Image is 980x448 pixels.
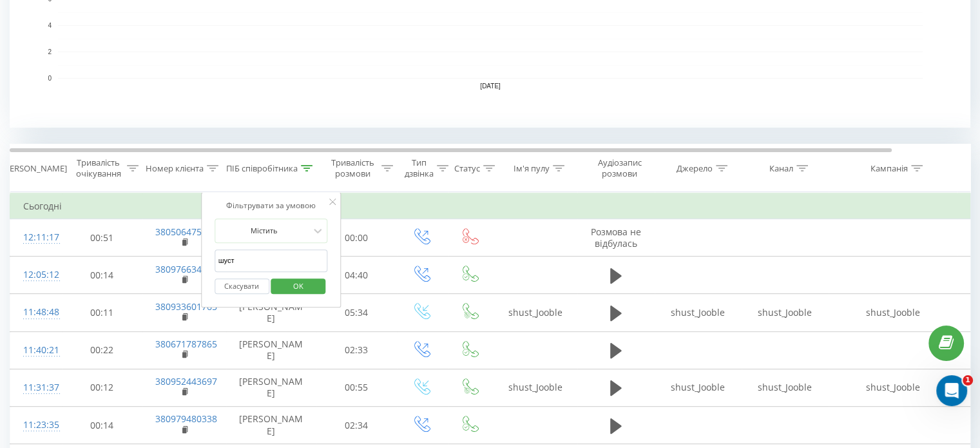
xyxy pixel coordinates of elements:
div: Статус [454,163,480,174]
td: 02:33 [316,331,397,369]
td: 00:14 [62,257,142,294]
div: Тип дзвінка [405,157,434,179]
div: 12:11:17 [23,225,49,250]
iframe: Intercom live chat [936,375,967,406]
a: 380976634572 [155,263,217,275]
text: 0 [48,75,52,82]
div: 11:48:48 [23,300,49,325]
div: 11:23:35 [23,413,49,438]
td: shust_Jooble [655,369,742,406]
td: shust_Jooble [655,294,742,331]
div: Фільтрувати за умовою [215,199,328,212]
div: Канал [769,163,793,174]
input: Введіть значення [215,249,328,272]
a: 380952443697 [155,375,217,387]
span: OK [280,276,316,296]
td: 02:34 [316,407,397,444]
div: [PERSON_NAME] [2,163,67,174]
td: [PERSON_NAME] [226,294,316,331]
div: Тривалість очікування [73,157,124,179]
div: Ім'я пулу [514,163,550,174]
div: 12:05:12 [23,262,49,287]
a: 380506475991 [155,226,217,238]
text: 4 [48,22,52,29]
a: 380979480338 [155,413,217,425]
td: shust_Jooble [494,294,577,331]
td: 00:11 [62,294,142,331]
td: 00:55 [316,369,397,406]
text: 2 [48,48,52,55]
td: [PERSON_NAME] [226,369,316,406]
div: Джерело [677,163,713,174]
div: ПІБ співробітника [226,163,298,174]
td: shust_Jooble [494,369,577,406]
span: Розмова не відбулась [591,226,641,249]
div: Кампанія [870,163,908,174]
td: 00:12 [62,369,142,406]
td: shust_Jooble [829,294,957,331]
div: Аудіозапис розмови [588,157,651,179]
td: 05:34 [316,294,397,331]
td: [PERSON_NAME] [226,331,316,369]
td: [PERSON_NAME] [226,407,316,444]
td: shust_Jooble [829,369,957,406]
div: Номер клієнта [146,163,204,174]
div: 11:40:21 [23,338,49,363]
div: Тривалість розмови [327,157,378,179]
div: 11:31:37 [23,375,49,400]
span: 1 [963,375,973,385]
a: 380933601765 [155,300,217,313]
text: [DATE] [480,83,501,90]
td: 00:00 [316,219,397,257]
td: 00:51 [62,219,142,257]
td: 00:22 [62,331,142,369]
td: 04:40 [316,257,397,294]
a: 380671787865 [155,338,217,350]
button: OK [271,278,326,295]
td: 00:14 [62,407,142,444]
td: shust_Jooble [742,294,829,331]
td: shust_Jooble [742,369,829,406]
button: Скасувати [215,278,269,295]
